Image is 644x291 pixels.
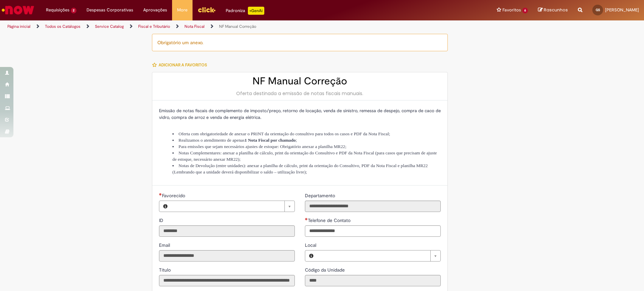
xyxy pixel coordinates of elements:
span: Requisições [46,7,69,13]
span: More [177,7,187,13]
span: Adicionar a Favoritos [159,62,207,68]
span: Somente leitura - Departamento [305,193,336,199]
label: Somente leitura - Email [159,242,171,248]
label: Somente leitura - Código da Unidade [305,267,346,273]
input: Código da Unidade [305,275,441,286]
button: Adicionar a Favoritos [152,58,211,72]
div: Obrigatório um anexo. [152,34,448,51]
button: Favorecido, Visualizar este registro [159,201,171,212]
p: +GenAi [248,7,264,15]
a: Nota Fiscal [184,24,205,29]
input: ID [159,225,295,237]
a: Todos os Catálogos [45,24,80,29]
span: Favoritos [502,7,521,13]
a: Limpar campo Local [317,250,440,261]
span: Somente leitura - Código da Unidade [305,267,346,273]
span: GS [596,8,600,12]
span: Somente leitura - ID [159,217,165,223]
span: Realizamos o atendimento de apenas ; [178,138,297,143]
span: Emissão de notas fiscais de complemento de imposto/preço, retorno de locação, venda de sinistro, ... [159,108,441,120]
label: Somente leitura - Departamento [305,192,336,199]
span: Local [305,242,318,248]
span: Obrigatório Preenchido [305,218,308,220]
span: Para emissões que sejam necessários ajustes de estoque: Obrigatório anexar a planilha MR22; [178,144,346,149]
span: [PERSON_NAME] [605,7,639,13]
input: Departamento [305,201,441,212]
img: click_logo_yellow_360x200.png [198,5,216,15]
span: Rascunhos [544,7,568,13]
a: Fiscal e Tributário [138,24,170,29]
h2: NF Manual Correção [159,76,441,87]
a: Rascunhos [538,7,568,13]
span: Telefone de Contato [308,217,352,223]
strong: 1 Nota Fiscal por chamado [245,138,296,143]
a: Service Catalog [95,24,124,29]
label: Somente leitura - ID [159,217,165,224]
span: Despesas Corporativas [87,7,133,13]
div: Padroniza [226,7,264,15]
img: ServiceNow [1,3,35,17]
span: Oferta com obrigatoriedade de anexar o PRINT da orientação do consultivo para todos os casos e PD... [178,131,390,136]
label: Somente leitura - Título [159,267,172,273]
ul: Trilhas de página [5,20,424,33]
input: Título [159,275,295,286]
a: NF Manual Correção [219,24,256,29]
button: Local, Visualizar este registro [305,250,317,261]
a: Página inicial [7,24,31,29]
input: Email [159,250,295,262]
span: Notas Complementares: anexar a planilha de cálculo, print da orientação do Consultivo e PDF da No... [172,150,437,162]
span: Notas de Devolução (entre unidades): anexar a planilha de cálculo, print da orientação do Consult... [172,163,428,174]
span: 2 [71,8,76,13]
span: Somente leitura - Email [159,242,171,248]
span: Necessários - Favorecido [162,193,186,199]
input: Telefone de Contato [305,225,441,237]
span: Necessários [159,193,162,196]
a: Limpar campo Favorecido [171,201,294,212]
span: 6 [522,8,528,13]
div: Oferta destinada a emissão de notas fiscais manuais. [159,90,441,97]
span: Somente leitura - Título [159,267,172,273]
span: Aprovações [143,7,167,13]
